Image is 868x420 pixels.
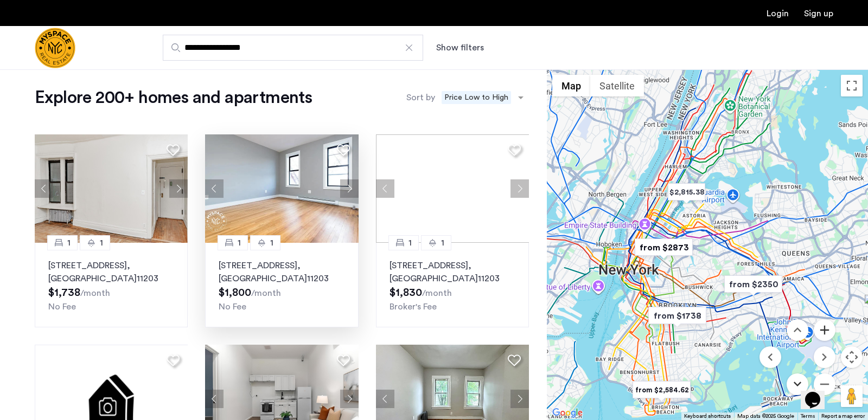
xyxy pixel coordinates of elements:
img: 1996_638234808846003258.jpeg [35,134,188,243]
a: Open this area in Google Maps (opens a new window) [550,406,585,420]
button: Previous apartment [35,179,53,198]
input: Apartment Search [163,35,423,61]
div: from $2,584.62 [628,378,695,402]
span: No Fee [48,302,76,311]
span: Broker's Fee [390,302,437,311]
span: 1 [270,236,273,249]
span: 1 [100,236,103,249]
span: 1 [238,236,241,249]
span: Map data ©2025 Google [737,413,794,419]
span: 1 [409,236,412,249]
span: $1,830 [390,287,422,298]
a: 11[STREET_ADDRESS], [GEOGRAPHIC_DATA]11203Broker's Fee [376,243,529,327]
h1: Explore 200+ homes and apartments [35,87,312,108]
button: Show or hide filters [436,41,484,54]
button: Show street map [552,75,590,96]
button: Keyboard shortcuts [684,412,731,420]
button: Drag Pegman onto the map to open Street View [841,385,863,407]
button: Move left [759,346,781,368]
sub: /month [422,289,452,298]
span: 1 [441,236,444,249]
img: logo [35,28,75,68]
button: Previous apartment [205,390,224,408]
button: Move right [814,346,835,368]
img: a8b926f1-9a91-4e5e-b036-feb4fe78ee5d_638880945617183790.jpeg [205,134,359,243]
sub: /month [251,289,281,298]
button: Zoom out [814,373,835,395]
button: Next apartment [340,179,359,198]
ng-select: sort-apartment [438,88,529,107]
p: [STREET_ADDRESS] 11203 [390,259,515,285]
p: [STREET_ADDRESS] 11203 [48,259,174,285]
img: Google [550,406,585,420]
button: Move up [787,319,808,341]
span: 1 [67,236,71,249]
a: Report a map error [821,412,865,420]
button: Next apartment [169,179,188,198]
span: Price Low to High [442,91,511,104]
button: Previous apartment [376,179,394,198]
button: Next apartment [510,179,529,198]
a: Login [767,9,789,18]
a: Registration [804,9,833,18]
a: Cazamio Logo [35,28,75,68]
div: from $2350 [720,272,787,296]
sub: /month [80,289,110,298]
button: Next apartment [510,390,529,408]
label: Sort by [406,91,435,104]
a: 11[STREET_ADDRESS], [GEOGRAPHIC_DATA]11203No Fee [205,243,358,327]
button: Next apartment [340,390,359,408]
span: $1,738 [48,287,80,298]
button: Move down [787,373,808,395]
p: [STREET_ADDRESS] 11203 [219,259,344,285]
span: $1,800 [219,287,251,298]
button: Zoom in [814,319,835,341]
div: $2,815.38 [663,180,710,204]
iframe: chat widget [801,377,835,409]
a: 11[STREET_ADDRESS], [GEOGRAPHIC_DATA]11203No Fee [35,243,188,327]
button: Toggle fullscreen view [841,75,863,96]
button: Previous apartment [376,390,394,408]
div: from $1738 [644,303,711,328]
button: Previous apartment [205,179,224,198]
button: Show satellite imagery [590,75,644,96]
a: Terms [801,412,815,420]
button: Map camera controls [841,346,863,368]
div: from $2873 [630,235,697,260]
span: No Fee [219,302,246,311]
